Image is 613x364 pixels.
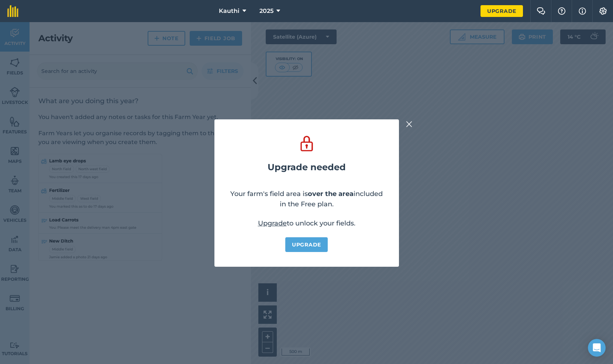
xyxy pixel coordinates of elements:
[579,7,586,15] img: svg+xml;base64,PHN2ZyB4bWxucz0iaHR0cDovL3d3dy53My5vcmcvMjAwMC9zdmciIHdpZHRoPSIxNyIgaGVpZ2h0PSIxNy...
[588,339,606,357] div: Open Intercom Messenger
[537,7,545,15] img: Two speech bubbles overlapping with the left bubble in the forefront
[481,5,523,17] a: Upgrade
[219,7,240,15] span: Kauthi
[406,120,413,129] img: svg+xml;base64,PHN2ZyB4bWxucz0iaHR0cDovL3d3dy53My5vcmcvMjAwMC9zdmciIHdpZHRoPSIyMiIgaGVpZ2h0PSIzMC...
[258,218,355,228] p: to unlock your fields.
[258,219,287,227] a: Upgrade
[229,189,384,209] p: Your farm's field area is included in the Free plan.
[308,190,354,198] strong: over the area
[268,162,346,172] h2: Upgrade needed
[599,7,607,15] img: A cog icon
[259,7,273,15] span: 2025
[7,5,18,17] img: fieldmargin Logo
[285,237,328,252] a: Upgrade
[557,7,566,15] img: A question mark icon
